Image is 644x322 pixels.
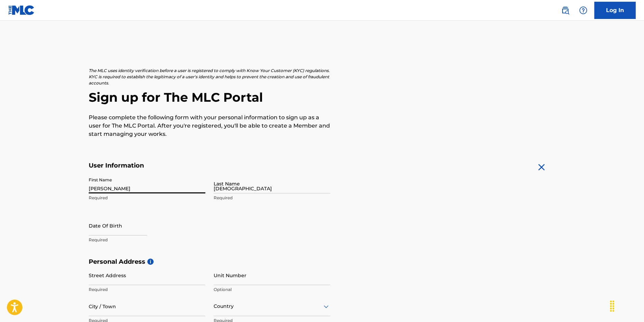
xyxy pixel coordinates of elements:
[576,3,590,17] div: Help
[8,5,35,15] img: MLC Logo
[609,289,644,322] iframe: Chat Widget
[214,195,330,201] p: Required
[561,6,569,14] img: search
[594,2,636,19] a: Log In
[558,3,572,17] a: Public Search
[89,286,205,293] p: Required
[89,237,205,243] p: Required
[579,6,587,14] img: help
[89,113,330,138] p: Please complete the following form with your personal information to sign up as a user for The ML...
[89,258,555,266] h5: Personal Address
[607,296,618,316] div: Drag
[147,259,154,265] span: i
[89,68,330,86] p: The MLC uses identity verification before a user is registered to comply with Know Your Customer ...
[536,162,547,173] img: close
[214,286,330,293] p: Optional
[89,90,555,105] h2: Sign up for The MLC Portal
[89,195,205,201] p: Required
[89,162,330,170] h5: User Information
